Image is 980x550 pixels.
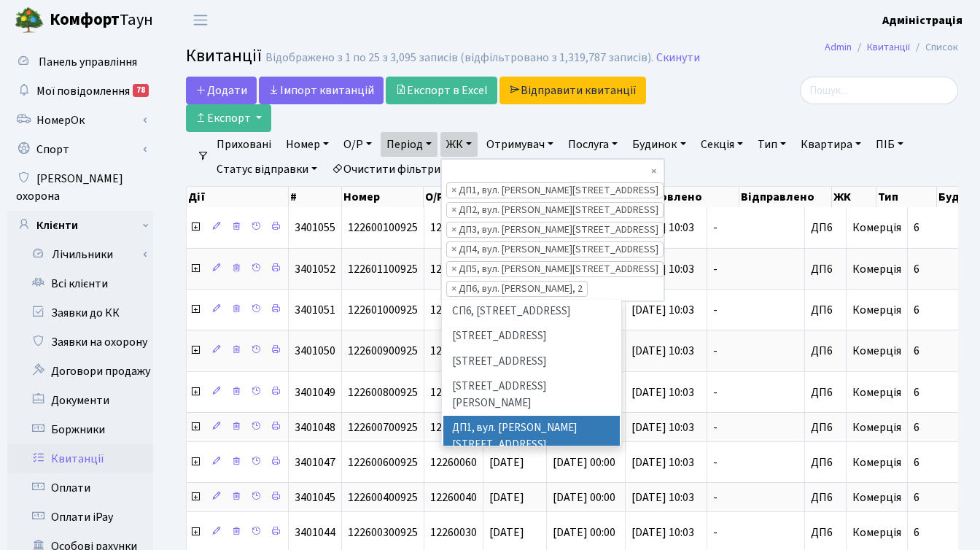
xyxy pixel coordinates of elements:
[631,343,694,359] span: [DATE] 10:03
[713,263,798,275] span: -
[914,454,919,470] span: 6
[446,222,664,238] li: ДП3, вул. Некрасова, 10
[430,489,477,506] span: 12260040
[631,302,694,318] span: [DATE] 10:03
[187,187,289,207] th: Дії
[381,132,437,157] a: Період
[651,164,656,179] span: Видалити всі елементи
[342,187,424,207] th: Номер
[852,419,901,435] span: Комерція
[811,457,840,468] span: ДП6
[15,6,44,35] img: logo.png
[17,240,153,269] a: Лічильники
[430,302,477,318] span: 12260100
[914,524,919,541] span: 6
[295,524,335,541] span: 3401044
[811,263,840,275] span: ДП6
[713,457,798,468] span: -
[852,489,901,506] span: Комерція
[852,524,901,541] span: Комерція
[182,8,219,32] button: Переключити навігацію
[631,419,694,435] span: [DATE] 10:03
[914,384,919,400] span: 6
[133,84,149,97] div: 78
[348,419,418,435] span: 122600700925
[656,51,700,65] a: Скинути
[914,220,919,236] span: 6
[811,422,840,433] span: ДП6
[7,135,153,164] a: Спорт
[211,157,323,182] a: Статус відправки
[186,104,271,132] button: Експорт
[914,419,919,435] span: 6
[870,132,909,157] a: ПІБ
[195,82,247,98] span: Додати
[800,77,958,104] input: Пошук...
[7,77,153,106] a: Мої повідомлення78
[852,220,901,236] span: Комерція
[446,202,664,218] li: ДП2, вул. Некрасова, 12а
[852,454,901,470] span: Комерція
[882,12,962,28] b: Адміністрація
[626,132,691,157] a: Будинок
[7,444,153,473] a: Квитанції
[643,187,739,207] th: Оновлено
[811,222,840,233] span: ДП6
[386,77,497,104] a: Експорт в Excel
[289,187,342,207] th: #
[882,12,962,29] a: Адміністрація
[867,39,910,55] a: Квитанції
[811,527,840,538] span: ДП6
[451,282,456,296] span: ×
[348,302,418,318] span: 122601000925
[7,503,153,532] a: Оплати iPay
[631,524,694,541] span: [DATE] 10:03
[348,489,418,506] span: 122600400925
[852,384,901,400] span: Комерція
[803,32,980,63] nav: breadcrumb
[446,261,664,277] li: ДП5, вул. Некрасова, 6
[259,77,384,104] a: Iмпорт квитанцій
[562,132,623,157] a: Послуга
[50,8,153,33] span: Таун
[443,324,620,349] li: [STREET_ADDRESS]
[430,384,477,400] span: 12260080
[211,132,277,157] a: Приховані
[876,187,937,207] th: Тип
[7,415,153,444] a: Боржники
[451,203,456,217] span: ×
[852,343,901,359] span: Комерція
[852,261,901,277] span: Комерція
[825,39,852,55] a: Admin
[832,187,876,207] th: ЖК
[451,222,456,237] span: ×
[7,211,153,240] a: Клієнти
[481,132,559,157] a: Отримувач
[295,419,335,435] span: 3401048
[7,298,153,328] a: Заявки до КК
[430,343,477,359] span: 12260090
[443,299,620,325] li: СП6, [STREET_ADDRESS]
[489,454,524,470] span: [DATE]
[914,489,919,506] span: 6
[631,384,694,400] span: [DATE] 10:03
[713,304,798,316] span: -
[430,454,477,470] span: 12260060
[446,281,588,297] li: ДП6, вул. Родини Крістерів, 2
[348,384,418,400] span: 122600800925
[7,269,153,298] a: Всі клієнти
[36,83,130,99] span: Мої повідомлення
[914,261,919,277] span: 6
[451,242,456,257] span: ×
[499,77,646,104] a: Відправити квитанції
[7,164,153,211] a: [PERSON_NAME] охорона
[430,261,477,277] span: 12260110
[811,387,840,398] span: ДП6
[7,47,153,77] a: Панель управління
[39,54,137,70] span: Панель управління
[553,524,615,541] span: [DATE] 00:00
[739,187,833,207] th: Відправлено
[348,343,418,359] span: 122600900925
[852,302,901,318] span: Комерція
[446,241,664,257] li: ДП4, вул. Некрасова, 8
